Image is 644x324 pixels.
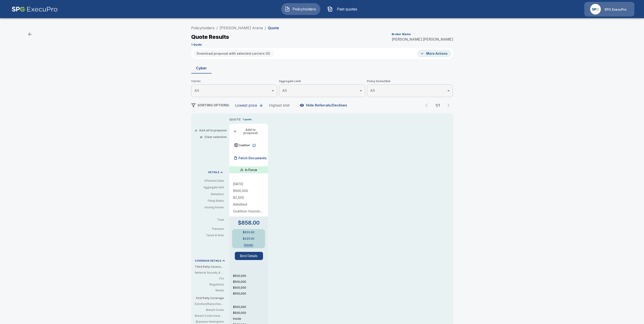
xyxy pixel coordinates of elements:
p: Quote Results [191,34,229,40]
p: $500,000 [233,189,264,192]
p: SPG ExecuPro [604,7,626,12]
p: Issuing Insurer [195,205,224,209]
p: 1 / 1 [433,103,442,107]
li: / [216,25,218,31]
p: $500,000 [233,274,268,278]
button: Policyholders IconPolicyholders [281,3,320,15]
span: Past quotes [335,6,360,12]
button: Bind Details [235,252,263,260]
p: First Party Coverage [195,296,228,300]
p: Inside [233,317,268,321]
a: Agency IconSPG ExecuPro [584,2,634,16]
p: $500,000 [233,292,268,296]
p: $633.00 [243,231,254,234]
p: $225.00 [243,237,254,240]
p: Premium [195,228,228,230]
span: All [282,88,287,93]
p: Taxes & fees [195,234,228,237]
p: $500,000 [233,311,268,315]
span: Policyholders [292,6,317,12]
p: Aggregate limit [195,185,224,189]
img: Policyholders Icon [285,6,290,12]
img: AA Logo [12,2,58,16]
span: Aggregate Limit [279,79,365,83]
p: Retention [195,192,224,196]
p: Admitted [233,203,264,206]
span: Policy Deductible [367,79,453,83]
a: [PERSON_NAME] Arena [220,26,263,30]
p: Network Security & Privacy Liability: Third party liability costs [195,271,224,275]
p: Broker Name [392,33,411,36]
span: All [370,88,375,93]
p: Coalition Insurance Solutions [233,210,264,213]
button: Past quotes IconPast quotes [324,3,363,15]
button: Cyber [191,63,212,74]
p: In Force [245,167,257,172]
p: $500,000 [233,280,268,284]
p: Business Interruption: Covers lost profits incurred due to not operating [195,320,224,324]
p: Total [195,218,228,221]
span: + [195,129,197,132]
button: Details [238,244,259,246]
p: COVERAGE DETAILS [195,260,221,262]
img: Agency Icon [590,4,601,15]
p: QUOTE [229,117,241,122]
p: Breach Costs: Covers breach costs from an attack [195,308,224,312]
p: Extortion/Ransomware: Covers damage and payments from an extortion / ransomware event [195,302,224,306]
button: +Add all to proposal [195,129,227,132]
p: DETAILS [208,171,219,174]
span: SORTING OPTIONS: [198,103,230,107]
p: $500,000 [233,286,268,290]
span: Carrier [191,79,277,83]
div: Highest limit [269,103,290,108]
button: Download proposal with selected carriers (0) [193,50,274,57]
span: Bind Details [235,252,266,260]
p: [DATE] [233,182,264,186]
p: PCI: Covers fines or penalties imposed by banks or credit card companies [195,277,224,281]
span: × [200,135,203,138]
p: Effective Date [195,179,224,183]
span: All [194,88,199,93]
p: $858.00 [238,220,260,226]
p: $2,500 [233,196,264,199]
a: Policyholders [191,26,215,30]
button: More Actions [417,50,451,57]
p: Filing Status [195,199,224,203]
p: Breach Costs Inside/Outside: Will the breach costs erode the aggregate limit (inside) or are sepa... [195,314,224,318]
p: 1 Quote [191,43,202,46]
p: Third Party Coverage [195,265,228,269]
p: Quote [268,26,279,30]
nav: breadcrumb [191,25,279,31]
p: Regulatory: In case you're fined by regulators (e.g., for breaching consumer privacy) [195,282,224,287]
img: coalitioncyberadmitted [234,142,251,148]
p: Fetch Documents [238,157,267,160]
button: +Add to proposal [233,127,264,135]
li: / [265,25,266,31]
div: Lowest price [235,103,257,108]
span: + [234,130,236,133]
p: $500,000 [233,305,268,309]
p: 1 quote [243,118,252,121]
p: Media: When your content triggers legal action against you (e.g. - libel, plagiarism) [195,288,224,292]
button: ×Clear selection [201,135,227,138]
p: [PERSON_NAME] [PERSON_NAME] [392,37,453,41]
img: Past quotes Icon [327,6,333,12]
button: Hide Referrals/Declines [299,101,349,110]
